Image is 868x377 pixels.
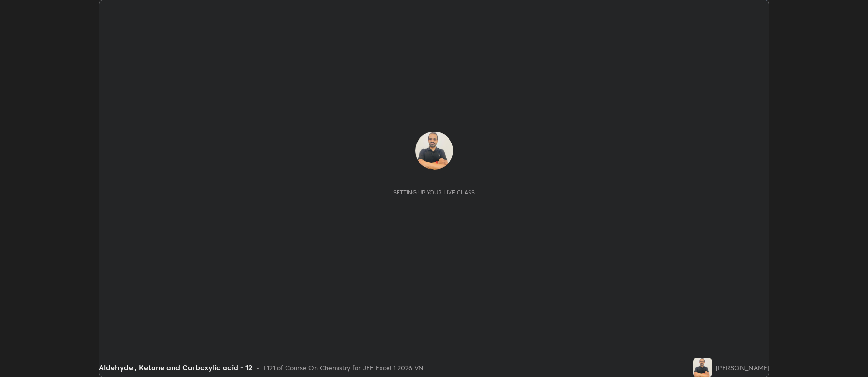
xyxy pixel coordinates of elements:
[99,362,253,373] div: Aldehyde , Ketone and Carboxylic acid - 12
[393,189,475,196] div: Setting up your live class
[415,132,453,170] img: 9736e7a92cd840a59b1b4dd6496f0469.jpg
[256,363,260,373] div: •
[693,358,712,377] img: 9736e7a92cd840a59b1b4dd6496f0469.jpg
[716,363,769,373] div: [PERSON_NAME]
[264,363,424,373] div: L121 of Course On Chemistry for JEE Excel 1 2026 VN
